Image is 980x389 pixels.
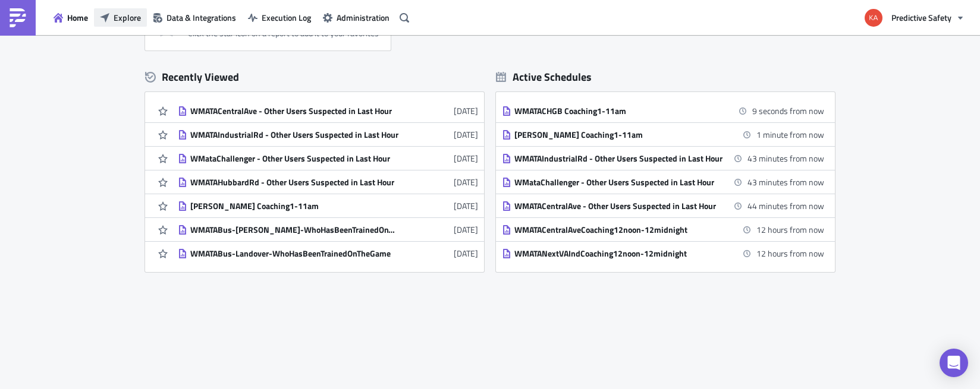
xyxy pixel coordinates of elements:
a: WMATAHubbardRd - Other Users Suspected in Last Hour[DATE] [178,170,478,194]
span: Execution Log [262,11,311,24]
button: Home [48,8,94,27]
button: Data & Integrations [147,8,242,27]
div: WMATACentralAveCoaching12noon-12midnight [514,224,723,235]
time: 2025-08-27T16:12:16Z [454,128,478,141]
time: 2025-09-03 13:00 [747,152,824,165]
div: [PERSON_NAME] Coaching1-11am [190,201,398,211]
button: Administration [317,8,395,27]
div: WMataChallenger - Other Users Suspected in Last Hour [190,153,398,164]
a: WMATAIndustrialRd - Other Users Suspected in Last Hour43 minutes from now [502,147,824,170]
button: Explore [94,8,147,27]
button: Execution Log [242,8,317,27]
div: [PERSON_NAME] Coaching1-11am [514,129,723,140]
a: WMataChallenger - Other Users Suspected in Last Hour[DATE] [178,147,478,170]
a: WMATACentralAveCoaching12noon-12midnight12 hours from now [502,218,824,241]
time: 2025-08-12T19:01:36Z [454,200,478,212]
time: 2025-09-03 12:17 [752,105,824,117]
button: Predictive Safety [857,5,971,31]
a: WMATABus-[PERSON_NAME]-WhoHasBeenTrainedOnTheGame[DATE] [178,218,478,241]
time: 2025-09-04 00:15 [756,223,824,236]
div: WMataChallenger - Other Users Suspected in Last Hour [514,177,723,188]
div: WMATABus-[PERSON_NAME]-WhoHasBeenTrainedOnTheGame [190,224,398,235]
div: WMATAIndustrialRd - Other Users Suspected in Last Hour [190,129,398,140]
time: 2025-08-06T19:49:54Z [454,223,478,236]
a: WMATAIndustrialRd - Other Users Suspected in Last Hour[DATE] [178,123,478,146]
time: 2025-08-27T16:12:47Z [454,105,478,117]
div: Recently Viewed [145,68,484,86]
time: 2025-08-27T16:11:14Z [454,176,478,188]
a: [PERSON_NAME] Coaching1-11am[DATE] [178,194,478,217]
time: 2025-09-03 13:01 [747,200,824,212]
div: Click the star icon on a report to add it to your favorites [188,28,379,39]
div: WMATAHubbardRd - Other Users Suspected in Last Hour [190,177,398,188]
div: WMATABus-Landover-WhoHasBeenTrainedOnTheGame [190,248,398,259]
span: Home [67,11,88,24]
span: Administration [337,11,390,24]
a: WMATACHGB Coaching1-11am9 seconds from now [502,99,824,122]
div: WMATACHGB Coaching1-11am [514,106,723,116]
time: 2025-09-03 12:18 [756,128,824,141]
span: Data & Integrations [167,11,236,24]
a: [PERSON_NAME] Coaching1-11am1 minute from now [502,123,824,146]
img: PushMetrics [8,8,27,27]
a: WMATABus-Landover-WhoHasBeenTrainedOnTheGame[DATE] [178,242,478,265]
a: WMATACentralAve - Other Users Suspected in Last Hour[DATE] [178,99,478,122]
div: WMATAIndustrialRd - Other Users Suspected in Last Hour [514,153,723,164]
img: Avatar [863,8,884,28]
a: WMATANextVAIndCoaching12noon-12midnight12 hours from now [502,242,824,265]
div: WMATACentralAve - Other Users Suspected in Last Hour [514,201,723,211]
time: 2025-09-03 13:00 [747,176,824,188]
time: 2025-08-06T19:48:44Z [454,247,478,260]
a: WMATACentralAve - Other Users Suspected in Last Hour44 minutes from now [502,194,824,217]
div: Active Schedules [496,70,592,84]
span: Predictive Safety [891,11,951,24]
time: 2025-08-27T16:11:52Z [454,152,478,165]
time: 2025-09-04 00:16 [756,247,824,260]
div: WMATACentralAve - Other Users Suspected in Last Hour [190,106,398,116]
div: WMATANextVAIndCoaching12noon-12midnight [514,248,723,259]
span: Explore [114,11,141,24]
a: WMataChallenger - Other Users Suspected in Last Hour43 minutes from now [502,170,824,194]
div: Open Intercom Messenger [940,349,968,377]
